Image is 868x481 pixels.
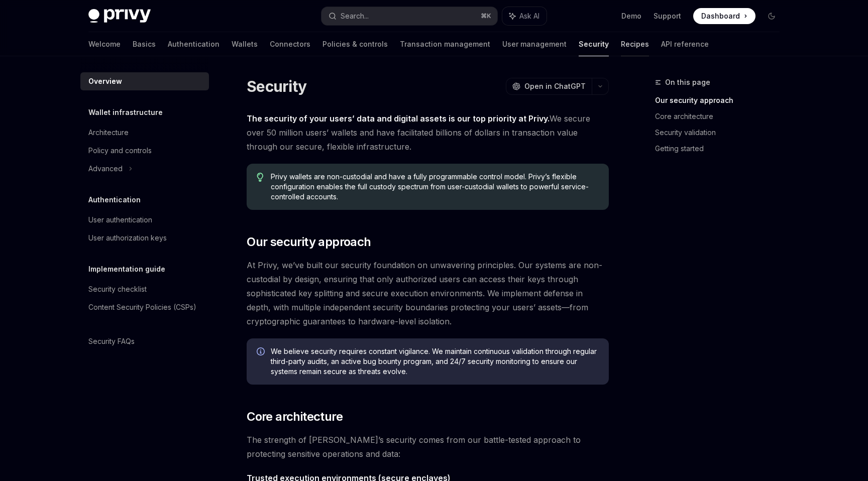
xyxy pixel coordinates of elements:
[400,32,490,56] a: Transaction management
[506,78,592,95] button: Open in ChatGPT
[133,32,156,56] a: Basics
[665,76,710,88] span: On this page
[80,72,209,90] a: Overview
[80,298,209,316] a: Content Security Policies (CSPs)
[88,263,165,275] h5: Implementation guide
[88,9,151,23] img: dark logo
[502,7,547,25] button: Ask AI
[661,32,709,56] a: API reference
[579,32,609,56] a: Security
[88,32,121,56] a: Welcome
[80,229,209,247] a: User authorization keys
[88,106,163,118] h5: Wallet infrastructure
[247,111,609,154] span: We secure over 50 million users’ wallets and have facilitated billions of dollars in transaction ...
[655,125,788,141] a: Security validation
[247,258,609,328] span: At Privy, we’ve built our security foundation on unwavering principles. Our systems are non-custo...
[341,10,369,22] div: Search...
[88,75,122,87] div: Overview
[88,232,167,244] div: User authorization keys
[247,113,550,124] strong: The security of your users’ data and digital assets is our top priority at Privy.
[519,11,539,21] span: Ask AI
[655,108,788,125] a: Core architecture
[247,433,609,461] span: The strength of [PERSON_NAME]’s security comes from our battle-tested approach to protecting sens...
[88,214,152,226] div: User authentication
[88,163,123,175] div: Advanced
[80,124,209,142] a: Architecture
[247,409,343,425] span: Core architecture
[80,142,209,160] a: Policy and controls
[322,32,388,56] a: Policies & controls
[88,145,152,157] div: Policy and controls
[502,32,567,56] a: User management
[80,211,209,229] a: User authentication
[524,81,586,91] span: Open in ChatGPT
[270,32,310,56] a: Connectors
[271,346,599,377] span: We believe security requires constant vigilance. We maintain continuous validation through regula...
[257,347,267,357] svg: Info
[481,12,491,20] span: ⌘ K
[621,32,649,56] a: Recipes
[88,283,147,295] div: Security checklist
[80,280,209,298] a: Security checklist
[655,141,788,157] a: Getting started
[232,32,258,56] a: Wallets
[257,173,264,182] svg: Tip
[701,11,740,21] span: Dashboard
[88,335,135,347] div: Security FAQs
[80,332,209,350] a: Security FAQs
[88,127,129,139] div: Architecture
[654,11,681,21] a: Support
[247,234,371,250] span: Our security approach
[655,92,788,108] a: Our security approach
[271,172,599,202] span: Privy wallets are non-custodial and have a fully programmable control model. Privy’s flexible con...
[88,301,196,313] div: Content Security Policies (CSPs)
[693,8,755,24] a: Dashboard
[321,7,497,25] button: Search...⌘K
[168,32,220,56] a: Authentication
[621,11,641,21] a: Demo
[247,77,306,95] h1: Security
[764,8,780,24] button: Toggle dark mode
[88,194,141,206] h5: Authentication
